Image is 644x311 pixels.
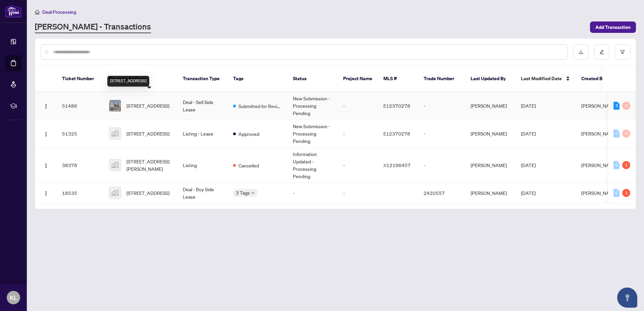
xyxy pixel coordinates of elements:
img: thumbnail-img [109,100,121,111]
button: filter [615,44,630,60]
td: 51486 [57,92,104,120]
span: Add Transaction [595,22,631,33]
span: [DATE] [521,103,536,109]
td: [PERSON_NAME] [465,92,516,120]
img: Logo [43,191,49,196]
span: KL [10,293,17,302]
td: 51325 [57,120,104,148]
td: - [418,120,465,148]
th: Project Name [338,66,378,92]
span: [DATE] [521,190,536,196]
td: Listing [177,148,228,183]
td: - [418,92,465,120]
a: [PERSON_NAME] - Transactions [35,21,151,33]
button: edit [594,44,609,60]
span: [PERSON_NAME] [581,190,618,196]
div: 1 [622,161,630,169]
div: 0 [622,129,630,138]
span: edit [599,50,604,54]
span: 3 Tags [236,189,250,197]
div: [STREET_ADDRESS] [107,76,149,87]
img: logo [5,5,21,17]
button: download [573,44,589,60]
td: Information Updated - Processing Pending [287,148,338,183]
span: filter [620,50,625,54]
th: Transaction Type [177,66,228,92]
td: [PERSON_NAME] [465,120,516,148]
div: 0 [613,161,620,169]
th: Ticket Number [57,66,104,92]
th: Tags [228,66,287,92]
span: download [579,50,583,54]
img: Logo [43,132,49,137]
td: - [338,120,378,148]
span: Deal Processing [42,9,76,15]
td: Deal - Sell Side Lease [177,92,228,120]
span: E12370278 [383,103,410,109]
td: - [418,148,465,183]
td: [PERSON_NAME] [465,183,516,203]
img: Logo [43,163,49,168]
img: thumbnail-img [109,159,121,171]
span: [STREET_ADDRESS] [126,102,169,109]
span: [DATE] [521,131,536,137]
div: 1 [622,189,630,197]
td: New Submission - Processing Pending [287,92,338,120]
button: Logo [41,160,51,170]
span: [STREET_ADDRESS] [126,189,169,197]
th: Last Updated By [465,66,516,92]
th: Last Modified Date [516,66,576,92]
span: [PERSON_NAME] [581,162,618,168]
td: 2420557 [418,183,465,203]
th: MLS # [378,66,418,92]
td: [PERSON_NAME] [465,148,516,183]
img: thumbnail-img [109,128,121,139]
th: Property Address [104,66,177,92]
div: 0 [622,102,630,110]
span: Cancelled [238,162,259,169]
button: Add Transaction [590,21,636,33]
th: Created By [576,66,616,92]
span: Submitted for Review [238,102,282,110]
span: down [251,191,255,195]
button: Open asap [617,288,637,308]
span: [STREET_ADDRESS][PERSON_NAME] [126,158,172,172]
div: 0 [613,129,620,138]
button: Logo [41,100,51,111]
img: thumbnail-img [109,187,121,199]
td: - [338,183,378,203]
button: Logo [41,188,51,198]
td: 38378 [57,148,104,183]
div: 3 [613,102,620,110]
th: Status [287,66,338,92]
span: home [35,10,40,14]
span: [DATE] [521,162,536,168]
td: Deal - Buy Side Lease [177,183,228,203]
td: - [287,183,338,203]
td: New Submission - Processing Pending [287,120,338,148]
td: 18535 [57,183,104,203]
td: - [338,92,378,120]
span: X12196457 [383,162,411,168]
span: Approved [238,130,259,138]
img: Logo [43,104,49,109]
span: Last Modified Date [521,75,562,82]
div: 0 [613,189,620,197]
button: Logo [41,128,51,139]
span: [STREET_ADDRESS] [126,130,169,137]
th: Trade Number [418,66,465,92]
span: [PERSON_NAME] [581,131,618,137]
td: - [338,148,378,183]
span: E12370278 [383,131,410,137]
span: [PERSON_NAME] [581,103,618,109]
td: Listing - Lease [177,120,228,148]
